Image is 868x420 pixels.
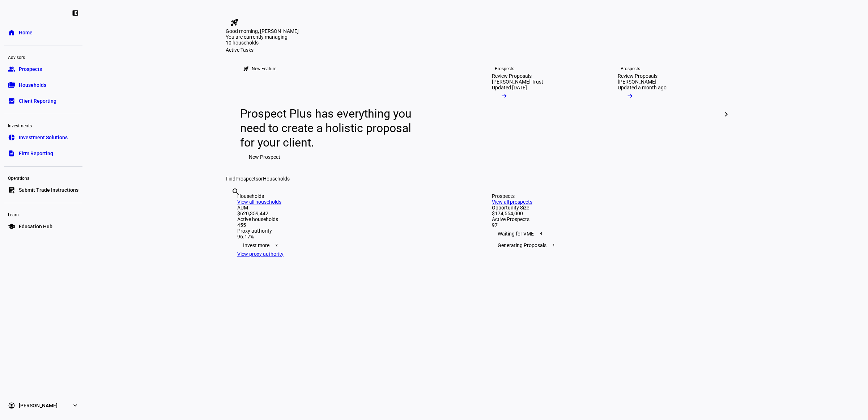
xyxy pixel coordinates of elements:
eth-mat-symbol: pie_chart [8,134,15,141]
eth-mat-symbol: description [8,150,15,157]
div: Learn [4,209,82,219]
span: Investment Solutions [19,134,68,141]
a: bid_landscapeClient Reporting [4,94,82,108]
a: folder_copyHouseholds [4,78,82,92]
span: 2 [274,242,280,248]
div: Review Proposals [492,73,532,79]
button: New Prospect [240,150,289,164]
div: Proxy authority [237,228,463,234]
eth-mat-symbol: expand_more [72,402,79,409]
eth-mat-symbol: left_panel_close [72,9,79,17]
div: New Feature [252,66,276,72]
div: Prospects [495,66,514,72]
a: ProspectsReview Proposals[PERSON_NAME]Updated a month ago [606,53,726,176]
div: Prospects [492,193,718,199]
a: View proxy authority [237,251,284,257]
a: descriptionFirm Reporting [4,146,82,161]
a: View all prospects [492,199,532,205]
span: Prospects [19,65,42,73]
div: Active Prospects [492,216,718,222]
span: Submit Trade Instructions [19,186,78,194]
div: Review Proposals [618,73,658,79]
div: Active Tasks [226,47,729,53]
a: View all households [237,199,281,205]
div: [PERSON_NAME] Trust [492,79,543,85]
mat-icon: search [231,187,240,196]
span: 1 [551,242,557,248]
div: Households [237,193,463,199]
input: Enter name of prospect or household [231,197,233,206]
a: groupProspects [4,62,82,76]
span: Firm Reporting [19,150,53,157]
div: Updated [DATE] [492,85,527,90]
div: Invest more [237,239,463,251]
a: ProspectsReview Proposals[PERSON_NAME] TrustUpdated [DATE] [480,53,600,176]
span: Prospects [235,176,258,182]
span: 4 [538,231,544,237]
span: Households [263,176,290,182]
mat-icon: arrow_right_alt [501,92,508,99]
span: Client Reporting [19,97,56,105]
a: homeHome [4,25,82,40]
div: Advisors [4,52,82,62]
div: $174,554,000 [492,211,718,216]
div: Waiting for VME [492,228,718,239]
div: Generating Proposals [492,239,718,251]
div: 96.17% [237,234,463,239]
div: Investments [4,120,82,130]
span: Education Hub [19,223,52,230]
div: Operations [4,173,82,183]
eth-mat-symbol: bid_landscape [8,97,15,105]
eth-mat-symbol: list_alt_add [8,186,15,194]
div: Prospects [621,66,640,72]
div: Active households [237,216,463,222]
eth-mat-symbol: home [8,29,15,36]
mat-icon: chevron_right [722,110,731,119]
span: New Prospect [249,150,280,164]
mat-icon: rocket_launch [230,18,239,27]
span: Home [19,29,33,36]
div: [PERSON_NAME] [618,79,656,85]
span: [PERSON_NAME] [19,402,58,409]
div: AUM [237,205,463,211]
span: Households [19,81,46,89]
div: Updated a month ago [618,85,667,90]
div: Opportunity Size [492,205,718,211]
div: 10 households [226,40,298,47]
div: Find or [226,176,729,182]
div: 97 [492,222,718,228]
eth-mat-symbol: folder_copy [8,81,15,89]
eth-mat-symbol: group [8,65,15,73]
mat-icon: rocket_launch [243,66,249,72]
div: Good morning, [PERSON_NAME] [226,28,729,34]
a: pie_chartInvestment Solutions [4,130,82,145]
div: $620,359,442 [237,211,463,216]
eth-mat-symbol: school [8,223,15,230]
div: Prospect Plus has everything you need to create a holistic proposal for your client. [240,106,418,150]
span: You are currently managing [226,34,288,40]
div: 455 [237,222,463,228]
mat-icon: arrow_right_alt [626,92,634,99]
eth-mat-symbol: account_circle [8,402,15,409]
